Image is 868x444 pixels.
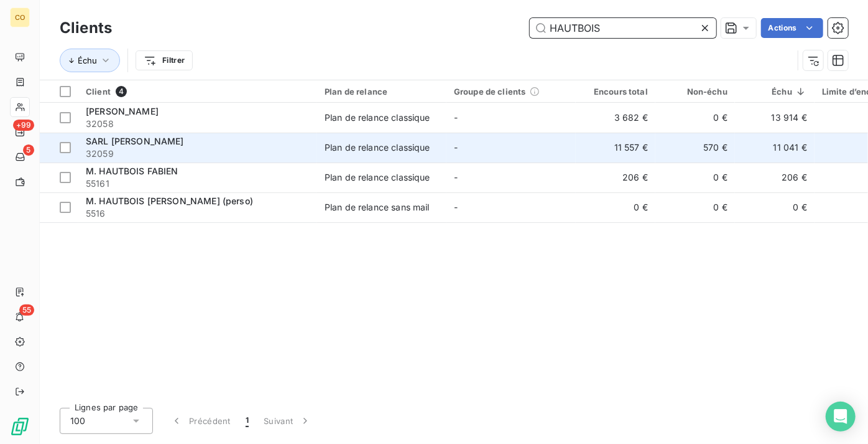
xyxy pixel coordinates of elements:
[655,103,735,133] td: 0 €
[576,133,655,163] td: 11 557 €
[60,49,120,72] button: Échu
[163,408,238,434] button: Précédent
[86,177,310,190] span: 55161
[325,87,439,97] div: Plan de relance
[86,118,310,130] span: 32058
[735,133,815,163] td: 11 041 €
[23,144,34,156] span: 5
[246,415,249,427] span: 1
[583,87,648,97] div: Encours total
[576,192,655,222] td: 0 €
[86,106,159,116] span: [PERSON_NAME]
[325,111,430,124] div: Plan de relance classique
[454,202,458,212] span: -
[454,172,458,182] span: -
[655,133,735,163] td: 570 €
[655,163,735,192] td: 0 €
[735,192,815,222] td: 0 €
[86,87,111,97] span: Client
[735,163,815,192] td: 206 €
[86,196,253,206] span: M. HAUTBOIS [PERSON_NAME] (perso)
[86,166,178,176] span: M. HAUTBOIS FABIEN
[576,103,655,133] td: 3 682 €
[256,408,319,434] button: Suivant
[60,17,112,39] h3: Clients
[86,148,310,160] span: 32059
[325,201,430,214] div: Plan de relance sans mail
[70,415,85,427] span: 100
[735,103,815,133] td: 13 914 €
[325,171,430,184] div: Plan de relance classique
[13,120,34,131] span: +99
[238,408,256,434] button: 1
[86,207,310,220] span: 5516
[655,192,735,222] td: 0 €
[10,7,30,27] div: CO
[116,86,127,97] span: 4
[454,142,458,153] span: -
[454,87,526,97] span: Groupe de clients
[826,402,856,432] div: Open Intercom Messenger
[742,87,807,97] div: Échu
[663,87,727,97] div: Non-échu
[454,112,458,123] span: -
[136,50,193,70] button: Filtrer
[86,136,184,146] span: SARL [PERSON_NAME]
[10,417,30,437] img: Logo LeanPay
[576,163,655,192] td: 206 €
[19,305,34,316] span: 55
[325,141,430,154] div: Plan de relance classique
[761,18,823,38] button: Actions
[530,18,716,38] input: Rechercher
[78,55,97,65] span: Échu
